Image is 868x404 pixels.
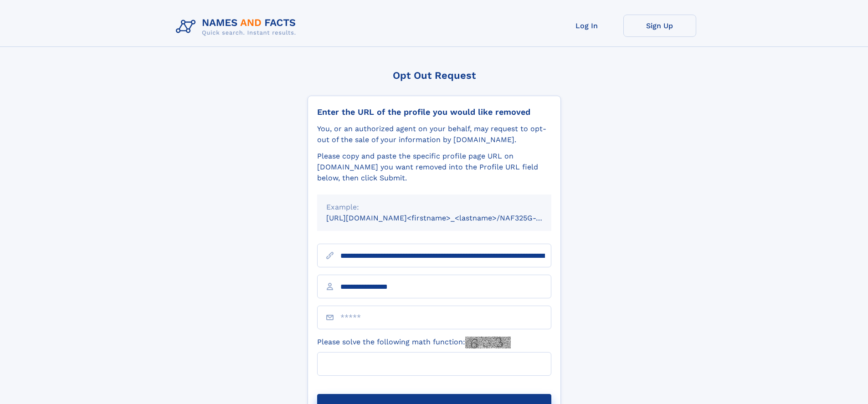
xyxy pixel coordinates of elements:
a: Log In [550,15,623,37]
div: You, or an authorized agent on your behalf, may request to opt-out of the sale of your informatio... [317,123,551,145]
label: Please solve the following math function: [317,337,511,348]
img: Logo Names and Facts [172,15,303,39]
div: Example: [326,202,542,213]
small: [URL][DOMAIN_NAME]<firstname>_<lastname>/NAF325G-xxxxxxxx [326,214,569,222]
div: Please copy and paste the specific profile page URL on [DOMAIN_NAME] you want removed into the Pr... [317,151,551,184]
div: Opt Out Request [308,70,561,81]
a: Sign Up [623,15,696,37]
div: Enter the URL of the profile you would like removed [317,107,551,117]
